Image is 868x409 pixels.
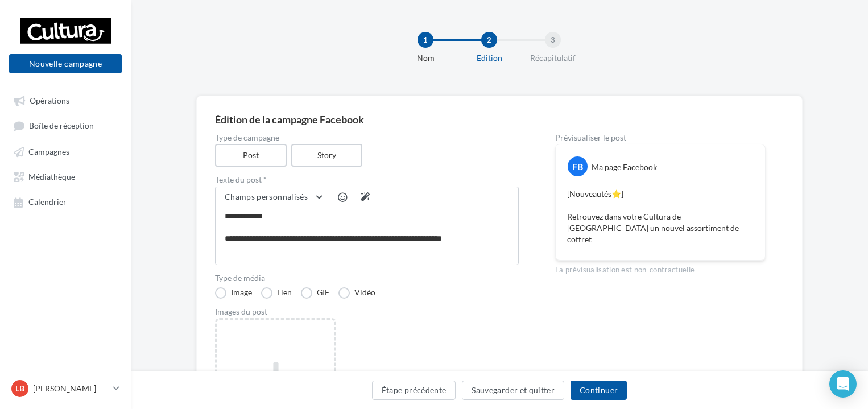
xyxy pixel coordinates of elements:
[28,147,69,156] span: Campagnes
[29,121,94,131] span: Boîte de réception
[215,114,784,125] div: Édition de la campagne Facebook
[9,378,122,399] a: LB [PERSON_NAME]
[28,172,75,181] span: Médiathèque
[829,370,857,398] div: Open Intercom Messenger
[567,188,754,245] p: [Nouveautés⭐] Retrouvez dans votre Cultura de [GEOGRAPHIC_DATA] un nouvel assortiment de coffret
[453,52,526,64] div: Edition
[225,192,308,201] span: Champs personnalisés
[568,156,588,176] div: FB
[215,144,287,167] label: Post
[7,90,124,110] a: Opérations
[215,134,519,142] label: Type de campagne
[338,287,375,299] label: Vidéo
[481,32,497,48] div: 2
[216,187,329,206] button: Champs personnalisés
[571,381,627,400] button: Continuer
[215,308,519,316] div: Images du post
[30,96,69,105] span: Opérations
[215,176,519,184] label: Texte du post *
[261,287,292,299] label: Lien
[545,32,561,48] div: 3
[462,381,564,400] button: Sauvegarder et quitter
[7,141,124,162] a: Campagnes
[9,54,122,73] button: Nouvelle campagne
[418,32,433,48] div: 1
[28,197,67,207] span: Calendrier
[592,162,657,173] div: Ma page Facebook
[7,115,124,136] a: Boîte de réception
[555,134,766,142] div: Prévisualiser le post
[555,261,766,275] div: La prévisualisation est non-contractuelle
[33,383,109,394] p: [PERSON_NAME]
[7,191,124,212] a: Calendrier
[301,287,329,299] label: GIF
[15,383,24,394] span: LB
[7,166,124,187] a: Médiathèque
[372,381,456,400] button: Étape précédente
[389,52,462,64] div: Nom
[215,274,519,282] label: Type de média
[215,287,252,299] label: Image
[291,144,363,167] label: Story
[516,52,589,64] div: Récapitulatif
